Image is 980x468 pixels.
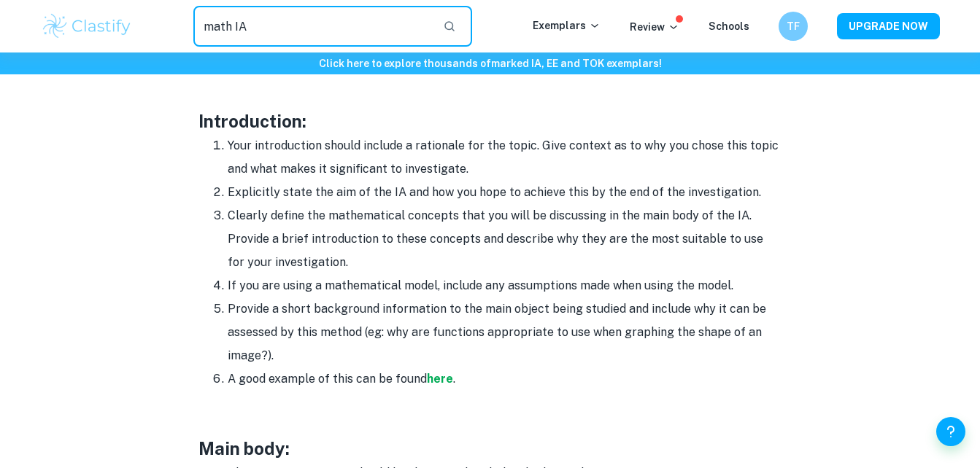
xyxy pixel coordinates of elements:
[630,19,679,35] p: Review
[198,435,782,461] h3: Main body:
[228,297,782,367] li: Provide a short background information to the main object being studied and include why it can be...
[779,12,808,41] button: TF
[228,204,782,274] li: Clearly define the mathematical concepts that you will be discussing in the main body of the IA. ...
[41,12,134,41] img: Clastify logo
[709,20,749,32] a: Schools
[837,13,940,39] button: UPGRADE NOW
[533,17,601,34] p: Exemplars
[228,367,782,391] li: A good example of this can be found .
[198,108,782,134] h3: Introduction:
[784,18,801,34] h6: TF
[193,6,432,47] input: Search for any exemplars...
[228,274,782,297] li: If you are using a mathematical model, include any assumptions made when using the model.
[936,417,965,446] button: Help and Feedback
[427,372,453,386] a: here
[228,181,782,204] li: Explicitly state the aim of the IA and how you hope to achieve this by the end of the investigation.
[228,134,782,181] li: Your introduction should include a rationale for the topic. Give context as to why you chose this...
[3,55,977,71] h6: Click here to explore thousands of marked IA, EE and TOK exemplars !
